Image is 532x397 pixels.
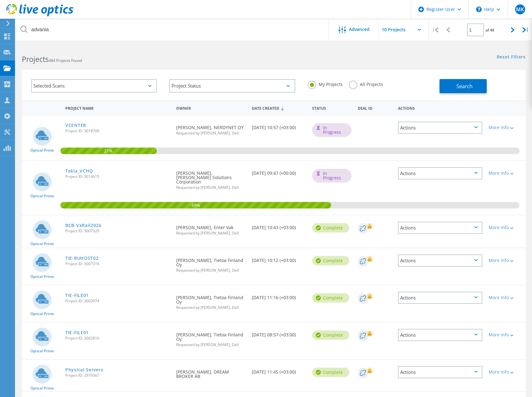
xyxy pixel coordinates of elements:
div: | [429,19,442,41]
b: Projects [22,54,49,64]
div: [PERSON_NAME], Tietoa Finland Oy [173,248,249,279]
a: TIE-FILE01 [65,330,89,335]
span: Requested by [PERSON_NAME], Dell [176,186,246,189]
div: [DATE] 11:45 (+03:00) [249,360,309,380]
div: Actions [398,167,482,179]
span: Project ID: 3002816 [65,336,170,340]
label: All Projects [349,81,383,87]
span: Project ID: 2979367 [65,374,170,377]
div: In Progress [312,123,351,137]
a: Live Optics Dashboard [6,13,73,18]
div: Actions [398,366,482,378]
span: Requested by [PERSON_NAME], Dell [176,306,246,309]
div: [DATE] 10:43 (+03:00) [249,215,309,236]
span: Requested by [PERSON_NAME], Dell [176,343,246,347]
a: Physical Servers [65,368,103,372]
div: Complete [312,256,349,265]
input: Search projects by name, owner, ID, company, etc [16,19,329,41]
div: [PERSON_NAME], Tietoa Finland Oy [173,323,249,353]
span: Project ID: 3002974 [65,299,170,303]
span: Requested by [PERSON_NAME], Dell [176,269,246,272]
div: Actions [398,254,482,267]
div: [DATE] 10:57 (+03:00) [249,115,309,136]
div: [PERSON_NAME], DREAM BROKER AB [173,360,249,385]
svg: \n [476,7,482,12]
div: More Info [489,370,523,374]
span: Project ID: 3018700 [65,129,170,133]
div: Actions [398,122,482,134]
a: VCENTER [65,123,86,128]
span: MK [516,7,524,12]
div: [DATE] 10:12 (+03:00) [249,248,309,269]
div: Owner [173,102,249,113]
div: Deal Id [355,102,395,113]
span: Optical Prime [30,349,54,353]
span: Requested by [PERSON_NAME], Dell [176,231,246,235]
div: More Info [489,171,523,175]
div: [PERSON_NAME], [PERSON_NAME] Solutions Corporation [173,161,249,196]
div: [PERSON_NAME], NERDYNET OY [173,115,249,141]
div: Actions [398,222,482,234]
div: [PERSON_NAME], Enter Vak [173,215,249,241]
span: Optical Prime [30,312,54,316]
div: More Info [489,225,523,230]
div: Complete [312,368,349,377]
div: More Info [489,333,523,337]
a: Tekla_VCHQ [65,169,93,173]
div: Actions [398,292,482,304]
span: Requested by [PERSON_NAME], Dell [176,131,246,135]
div: [DATE] 08:57 (+03:00) [249,323,309,343]
div: Complete [312,330,349,340]
div: In Progress [312,169,351,183]
span: 21% [60,148,157,153]
div: Status [309,102,354,113]
span: Search [456,83,473,90]
span: Project ID: 3007329 [65,229,170,233]
div: More Info [489,258,523,263]
div: [PERSON_NAME], Tietoa Finland Oy [173,285,249,316]
div: More Info [489,125,523,130]
div: Complete [312,223,349,233]
label: My Projects [308,81,343,87]
span: Optical Prime [30,242,54,246]
div: | [519,19,532,41]
span: of 49 [485,28,494,33]
div: Selected Scans [31,79,157,93]
a: Reset Filters [497,55,526,60]
span: Optical Prime [30,386,54,390]
div: [DATE] 09:47 (+00:00) [249,161,309,182]
div: Actions [398,329,482,341]
div: Actions [395,102,485,113]
span: Project ID: 3014615 [65,175,170,178]
div: [DATE] 11:16 (+03:00) [249,285,309,306]
div: Complete [312,293,349,303]
div: Project Name [62,102,173,113]
div: Date Created [249,102,309,114]
span: 484 Projects Found [49,58,82,63]
div: More Info [489,295,523,300]
span: Project ID: 3007316 [65,262,170,266]
span: Advanced [349,27,370,32]
span: Optical Prime [30,275,54,279]
a: TIE-FILE01 [65,293,89,298]
div: Project Status [169,79,295,93]
span: Optical Prime [30,194,54,198]
button: Search [440,79,487,93]
a: TIE-BUHOST02 [65,256,98,260]
span: 59% [60,202,331,208]
span: Optical Prime [30,148,54,152]
a: BCB-VxRail2026 [65,223,102,228]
